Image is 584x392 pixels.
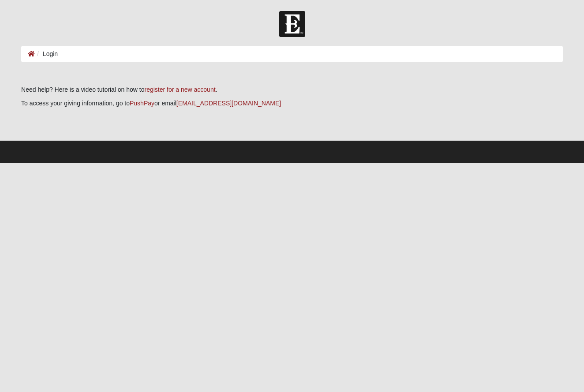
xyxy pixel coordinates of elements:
[279,11,305,37] img: Church of Eleven22 Logo
[176,100,281,107] a: [EMAIL_ADDRESS][DOMAIN_NAME]
[21,85,563,94] p: Need help? Here is a video tutorial on how to .
[35,49,58,59] li: Login
[130,100,154,107] a: PushPay
[145,86,216,93] a: register for a new account
[21,99,563,108] p: To access your giving information, go to or email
